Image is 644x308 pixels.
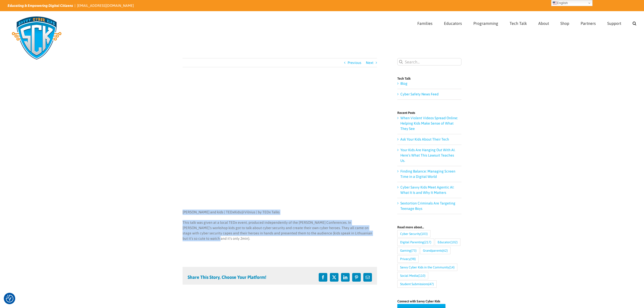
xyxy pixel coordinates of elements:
a: Educator (102 items) [435,238,460,246]
nav: Main Menu [417,11,636,34]
img: Revisit consent button [6,295,13,302]
a: Search [633,11,636,34]
a: [EMAIL_ADDRESS][DOMAIN_NAME] [77,4,134,8]
button: Consent Preferences [6,295,13,302]
span: Families [417,21,433,25]
i: Educating & Empowering Digital Citizens [8,4,73,8]
span: Partners [581,21,596,25]
span: (217) [424,239,431,246]
h4: Share This Story, Choose Your Platform! [188,275,266,280]
span: (47) [428,281,434,287]
a: Educators [444,11,462,34]
a: Next [366,58,373,67]
a: Partners [581,11,596,34]
a: Blog [400,81,407,85]
span: (73) [411,247,417,254]
span: (62) [442,247,448,254]
a: Finding Balance: Managing Screen Time in a Digital World [400,169,455,179]
a: Cyber Security (103 items) [397,230,431,237]
a: Cyber Safety News Feed [400,92,439,96]
a: Student Submissions (47 items) [397,280,437,288]
p: [PERSON_NAME] and kids | TEDxKids@Vilnius | by TEDx Talks [183,210,377,215]
a: Savvy Cyber Kids in the Community (14 items) [397,264,457,271]
a: Cyber Savvy Kids Meet Agentic AI: What It Is and Why It Matters [400,185,454,195]
a: When Violent Videos Spread Online: Helping Kids Make Sense of What They See [400,116,458,131]
h4: Recent Posts [397,111,461,114]
a: Digital Parenting (217 items) [397,238,434,246]
span: (103) [420,230,428,237]
span: Educators [444,21,462,25]
span: (110) [418,272,425,279]
span: Shop [560,21,569,25]
img: en [553,1,557,5]
a: Your Kids Are Hanging Out With AI. Here’s What This Lawsuit Teaches Us. [400,148,455,163]
a: Social Media (110 items) [397,272,428,279]
a: Tech Talk [510,11,527,34]
a: Grandparents (62 items) [420,247,451,254]
span: (14) [449,264,455,271]
h4: Read more about… [397,226,461,229]
span: (102) [450,239,458,246]
a: Gaming (73 items) [397,247,419,254]
a: Ask Your Kids About Their Tech [400,137,449,141]
a: Shop [560,11,569,34]
span: Programming [473,21,498,25]
a: Previous [348,58,361,67]
input: Search... [397,58,461,65]
a: Families [417,11,433,34]
a: Sextortion Criminals Are Targeting Teenage Boys [400,201,455,211]
a: About [538,11,549,34]
h4: Connect with Savvy Cyber Kids [397,300,461,303]
a: Programming [473,11,498,34]
span: About [538,21,549,25]
div: This talk was given at a local TEDx event, produced independently of the [PERSON_NAME] Conference... [183,220,377,241]
input: Search [397,58,405,65]
a: Privacy (98 items) [397,255,419,263]
img: Savvy Cyber Kids Logo [8,13,66,63]
span: Support [607,21,621,25]
span: Tech Talk [510,21,527,25]
span: (98) [410,255,416,262]
h4: Tech Talk [397,77,461,80]
a: Support [607,11,621,34]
